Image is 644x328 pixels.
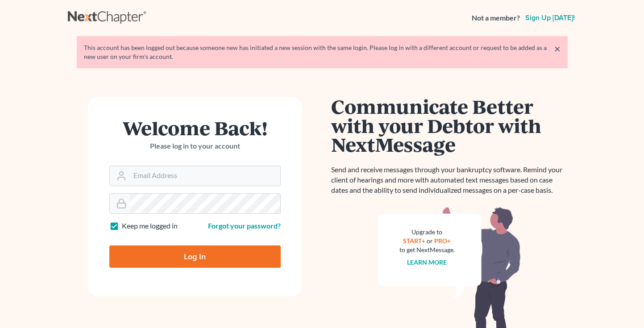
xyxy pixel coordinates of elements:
[407,258,447,266] a: Learn more
[109,118,281,137] h1: Welcome Back!
[434,237,451,245] a: PRO+
[427,237,433,245] span: or
[472,13,520,23] strong: Not a member?
[399,228,455,237] div: Upgrade to
[130,166,280,186] input: Email Address
[122,221,178,231] label: Keep me logged in
[403,237,425,245] a: START+
[524,14,577,21] a: Sign up [DATE]!
[554,43,561,54] a: ×
[109,245,281,268] input: Log In
[109,141,281,151] p: Please log in to your account
[331,97,568,154] h1: Communicate Better with your Debtor with NextMessage
[399,245,455,254] div: to get NextMessage.
[331,165,568,195] p: Send and receive messages through your bankruptcy software. Remind your client of hearings and mo...
[208,221,281,230] a: Forgot your password?
[84,43,561,61] div: This account has been logged out because someone new has initiated a new session with the same lo...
